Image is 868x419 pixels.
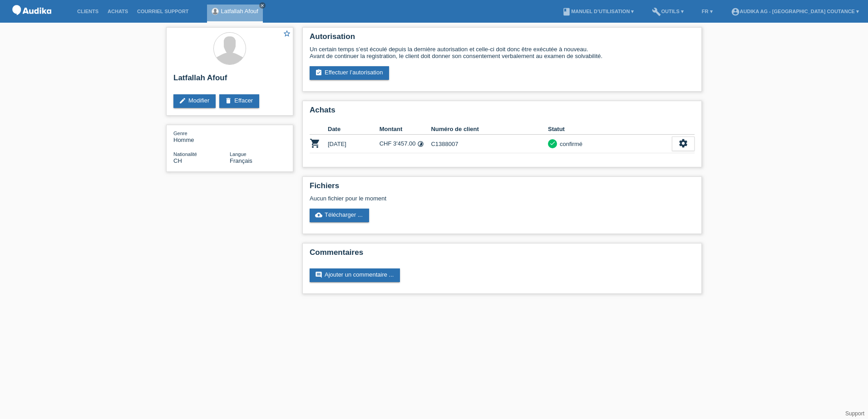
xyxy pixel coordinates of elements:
[562,7,571,16] i: book
[726,9,863,14] a: account_circleAudika AG - [GEOGRAPHIC_DATA] Coutance ▾
[431,124,548,135] th: Numéro de client
[310,106,695,119] h2: Achats
[310,248,695,262] h2: Commentaires
[260,3,265,8] i: close
[845,410,864,417] a: Support
[173,94,216,108] a: editModifier
[557,139,582,149] div: confirmé
[173,73,286,87] h2: Latfallah Afouf
[103,9,133,14] a: Achats
[173,131,187,136] span: Genre
[417,141,424,147] i: 24 versements
[219,94,259,108] a: deleteEffacer
[310,46,695,59] div: Un certain temps s’est écoulé depuis la dernière autorisation et celle-ci doit donc être exécutée...
[647,9,688,14] a: buildOutils ▾
[380,124,431,135] th: Montant
[310,32,695,46] h2: Autorisation
[173,130,230,143] div: Homme
[73,9,103,14] a: Clients
[173,157,182,164] span: Suisse
[179,97,186,104] i: edit
[315,271,322,278] i: comment
[557,9,638,14] a: bookManuel d’utilisation ▾
[310,138,321,149] i: POSP00010469
[133,9,193,14] a: Courriel Support
[310,66,389,80] a: assignment_turned_inEffectuer l’autorisation
[315,69,322,76] i: assignment_turned_in
[548,124,672,135] th: Statut
[173,151,197,157] span: Nationalité
[230,151,247,157] span: Langue
[652,7,661,16] i: build
[731,7,740,16] i: account_circle
[310,195,587,202] div: Aucun fichier pour le moment
[549,140,556,146] i: check
[697,9,717,14] a: FR ▾
[283,29,291,39] a: star_border
[380,135,431,153] td: CHF 3'457.00
[225,97,232,104] i: delete
[678,138,688,148] i: settings
[9,18,54,24] a: POS — MF Group
[283,29,291,38] i: star_border
[328,135,380,153] td: [DATE]
[230,157,252,164] span: Français
[328,124,380,135] th: Date
[315,211,322,219] i: cloud_upload
[431,135,548,153] td: C1388007
[310,181,695,195] h2: Fichiers
[310,209,369,222] a: cloud_uploadTélécharger ...
[259,2,266,9] a: close
[310,268,400,282] a: commentAjouter un commentaire ...
[221,8,258,15] a: Latfallah Afouf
